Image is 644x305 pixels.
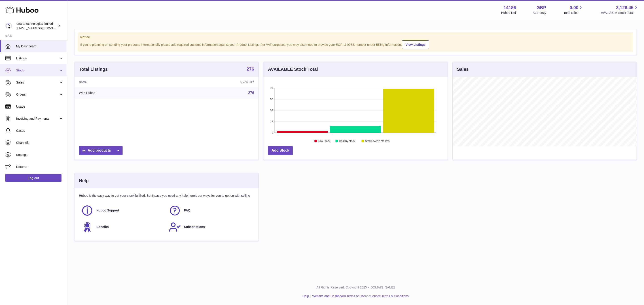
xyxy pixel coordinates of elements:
[16,153,64,157] span: Settings
[16,129,64,133] span: Cases
[311,294,409,298] li: and
[270,109,273,112] text: 38
[268,146,293,155] a: Add Stock
[616,5,633,11] span: 3,126.45
[501,11,516,15] div: Huboo Ref
[17,26,66,30] span: [EMAIL_ADDRESS][DOMAIN_NAME]
[80,35,631,39] strong: Notice
[16,104,64,109] span: Usage
[563,11,583,15] span: Total sales
[534,11,546,15] div: Currency
[536,5,546,11] strong: GBP
[339,140,356,143] text: Healthy stock
[81,205,164,217] a: Huboo Support
[172,77,258,87] th: Quantity
[402,40,429,49] a: View Listings
[16,141,64,145] span: Channels
[601,11,639,15] span: AVAILABLE Stock Total
[16,68,59,73] span: Stock
[16,117,59,121] span: Invoicing and Payments
[16,80,59,85] span: Sales
[270,120,273,123] text: 19
[504,5,516,11] strong: 14186
[79,178,89,184] h3: Help
[270,98,273,100] text: 57
[16,165,64,169] span: Returns
[81,221,164,233] a: Benefits
[74,87,172,99] td: With Huboo
[601,5,639,15] a: 3,126.45 AVAILABLE Stock Total
[5,174,61,182] a: Log out
[268,66,318,72] h3: AVAILABLE Stock Total
[272,131,273,134] text: 0
[17,22,57,30] div: enara technologies limited
[79,194,254,198] p: Huboo is the easy way to get your stock fulfilled. But incase you need any help here's our ways f...
[74,77,172,87] th: Name
[312,294,365,298] a: Website and Dashboard Terms of Use
[79,66,108,72] h3: Total Listings
[303,294,309,298] a: Help
[457,66,469,72] h3: Sales
[370,294,409,298] a: Service Terms & Conditions
[570,5,578,11] span: 0.00
[71,285,640,290] p: All Rights Reserved. Copyright 2025 - [DOMAIN_NAME]
[365,140,390,143] text: Stock over 2 months
[16,92,59,97] span: Orders
[16,44,64,48] span: My Dashboard
[80,40,631,49] div: If you're planning on sending your products internationally please add required customs informati...
[318,140,330,143] text: Low Stock
[184,208,191,213] span: FAQ
[96,225,109,229] span: Benefits
[169,221,252,233] a: Subscriptions
[96,208,119,213] span: Huboo Support
[248,91,254,95] a: 276
[184,225,205,229] span: Subscriptions
[247,67,254,72] a: 276
[16,56,59,61] span: Listings
[270,87,273,89] text: 76
[247,67,254,71] strong: 276
[5,23,12,29] img: internalAdmin-14186@internal.huboo.com
[169,205,252,217] a: FAQ
[563,5,583,15] a: 0.00 Total sales
[79,146,123,155] a: Add products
